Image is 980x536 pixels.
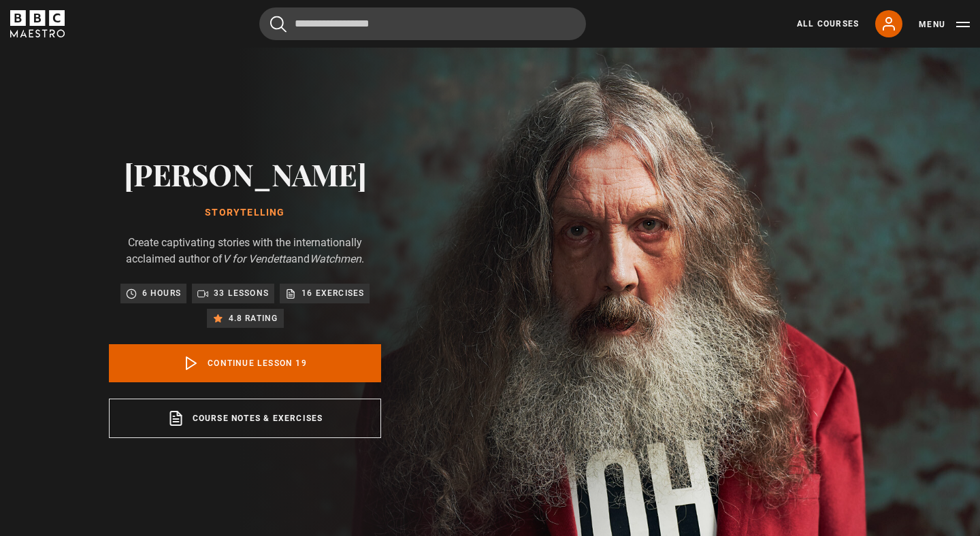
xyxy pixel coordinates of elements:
[270,16,287,33] button: Submit the search query
[301,286,364,300] p: 16 exercises
[109,399,381,438] a: Course notes & exercises
[109,207,381,218] h1: Storytelling
[214,286,269,300] p: 33 lessons
[229,312,278,325] p: 4.8 rating
[797,18,859,30] a: All Courses
[10,10,65,37] svg: BBC Maestro
[109,156,381,191] h2: [PERSON_NAME]
[142,286,181,300] p: 6 hours
[919,18,970,31] button: Toggle navigation
[109,344,381,382] a: Continue lesson 19
[310,252,361,265] i: Watchmen
[109,235,381,267] p: Create captivating stories with the internationally acclaimed author of and .
[223,252,291,265] i: V for Vendetta
[259,7,586,40] input: Search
